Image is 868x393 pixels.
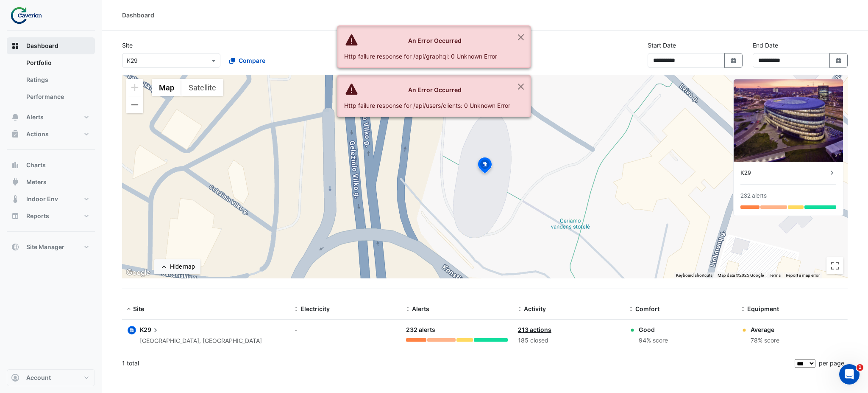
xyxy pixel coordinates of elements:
div: 1 total [122,353,793,374]
fa-icon: Select Date [835,57,843,64]
a: Ratings [19,71,95,88]
div: Http failure response for /api/graphql: 0 Unknown Error [344,52,510,61]
span: Dashboard [26,42,58,50]
span: K29 [140,325,160,334]
a: Portfolio [19,54,95,71]
button: Indoor Env [7,191,95,208]
span: Meters [26,178,47,186]
a: Performance [19,88,95,105]
button: Close [511,26,531,49]
button: Site Manager [7,239,95,255]
span: Alerts [26,113,44,121]
div: - [295,325,396,334]
button: Reports [7,208,95,225]
button: Meters [7,174,95,191]
img: K29 [734,79,843,162]
span: Site [133,305,144,312]
span: Actions [26,130,49,138]
button: Charts [7,157,95,174]
fa-icon: Select Date [730,57,737,64]
app-icon: Actions [11,130,19,138]
div: Dashboard [7,54,95,109]
button: Dashboard [7,37,95,54]
div: Dashboard [122,11,154,20]
span: 1 [857,364,863,371]
div: [GEOGRAPHIC_DATA], [GEOGRAPHIC_DATA] [140,336,262,346]
button: Zoom out [126,96,143,113]
button: Account [7,369,95,386]
button: Alerts [7,109,95,126]
span: Activity [524,305,546,312]
div: 232 alerts [406,325,507,335]
button: Compare [224,53,271,68]
iframe: Intercom live chat [839,364,860,385]
button: Zoom in [126,79,143,96]
button: Keyboard shortcuts [676,272,712,278]
span: Map data ©2025 Google [718,273,764,278]
span: Account [26,373,51,382]
app-icon: Charts [11,161,19,169]
app-icon: Reports [11,212,19,220]
img: Company Logo [10,7,48,24]
button: Show street map [152,79,181,96]
img: site-pin-selected.svg [476,156,494,177]
app-icon: Meters [11,178,19,186]
strong: An Error Occurred [408,86,462,93]
label: End Date [753,41,778,50]
label: Start Date [648,41,676,50]
div: 94% score [639,336,668,345]
a: Report a map error [786,273,820,278]
div: Http failure response for /api/users/clients: 0 Unknown Error [344,101,510,110]
app-icon: Alerts [11,113,19,121]
strong: An Error Occurred [408,37,462,44]
button: Show satellite imagery [181,79,223,96]
span: Compare [239,56,265,65]
span: Site Manager [26,243,64,251]
button: Hide map [154,259,200,274]
span: Charts [26,161,46,169]
span: Alerts [412,305,429,312]
span: Reports [26,212,49,220]
label: Site [122,41,133,50]
app-icon: Dashboard [11,42,19,50]
span: Equipment [747,305,779,312]
div: 185 closed [518,336,619,345]
img: Google [124,267,152,278]
div: Good [639,325,668,334]
button: Actions [7,126,95,143]
span: per page [819,359,844,367]
span: Comfort [635,305,659,312]
a: Terms (opens in new tab) [769,273,781,278]
span: Electricity [300,305,330,312]
div: Hide map [170,262,195,271]
a: 213 actions [518,326,551,333]
button: Toggle fullscreen view [826,257,843,274]
app-icon: Indoor Env [11,195,19,203]
div: Average [751,325,779,334]
div: 78% score [751,336,779,345]
a: Open this area in Google Maps (opens a new window) [124,267,152,278]
div: K29 [740,168,828,177]
span: Indoor Env [26,195,58,203]
button: Close [511,75,531,98]
app-icon: Site Manager [11,243,19,251]
div: 232 alerts [740,191,767,200]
